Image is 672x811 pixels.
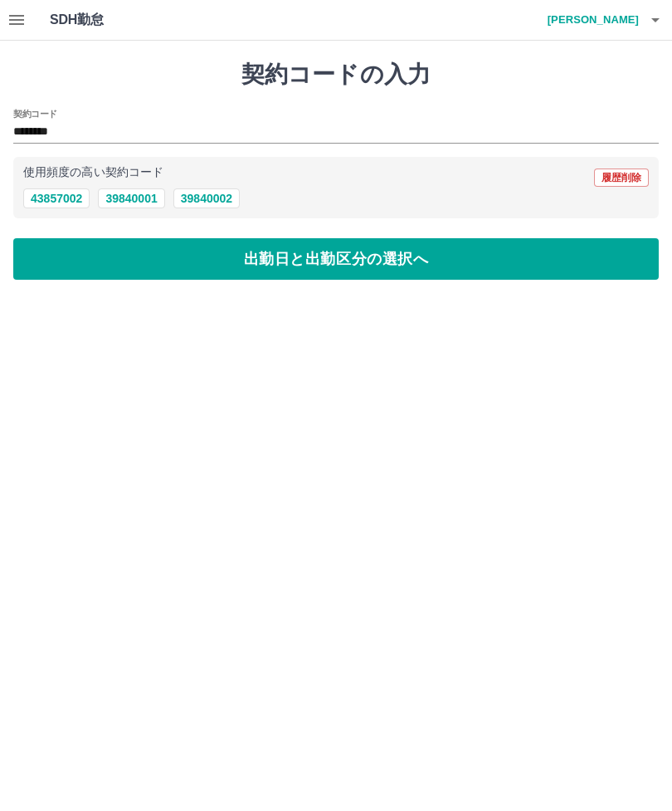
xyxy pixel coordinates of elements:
[23,167,163,178] p: 使用頻度の高い契約コード
[13,61,659,89] h1: 契約コードの入力
[173,188,240,208] button: 39840002
[23,188,90,208] button: 43857002
[13,107,57,120] h2: 契約コード
[98,188,164,208] button: 39840001
[594,169,649,187] button: 履歴削除
[13,238,659,280] button: 出勤日と出勤区分の選択へ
